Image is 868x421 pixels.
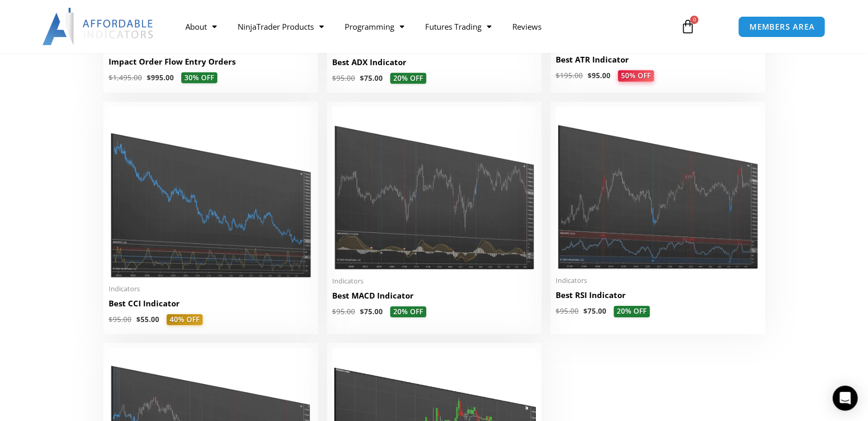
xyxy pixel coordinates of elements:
bdi: 195.00 [556,71,583,80]
span: 30% OFF [181,72,217,84]
bdi: 55.00 [136,315,159,324]
span: Indicators [556,276,760,285]
a: About [175,15,227,39]
h2: Best ATR Indicator [556,54,760,65]
img: Best CCI Indicator [109,107,313,278]
h2: Best ADX Indicator [332,57,536,68]
bdi: 75.00 [583,306,606,316]
a: Impact Order Flow Entry Orders [109,56,313,72]
span: $ [332,73,336,83]
span: 0 [690,16,698,24]
span: $ [360,307,364,316]
span: $ [332,307,336,316]
span: 20% OFF [614,306,650,317]
bdi: 95.00 [332,73,355,83]
bdi: 95.00 [109,315,132,324]
h2: Best CCI Indicator [109,298,313,309]
bdi: 1,495.00 [109,73,142,82]
img: LogoAI | Affordable Indicators – NinjaTrader [42,8,155,45]
bdi: 995.00 [147,73,174,82]
bdi: 95.00 [556,306,579,316]
a: Best ATR Indicator [556,54,760,70]
span: $ [109,73,113,82]
a: Programming [334,15,415,39]
div: Open Intercom Messenger [832,386,858,411]
span: $ [109,315,113,324]
span: 20% OFF [390,73,426,84]
a: 0 [664,11,710,42]
span: $ [583,306,588,316]
img: Best RSI Indicator [556,107,760,270]
bdi: 95.00 [588,71,611,80]
a: Futures Trading [415,15,502,39]
span: $ [588,71,592,80]
span: 40% OFF [167,314,203,326]
span: $ [360,73,364,83]
a: Best RSI Indicator [556,290,760,306]
span: $ [136,315,140,324]
span: MEMBERS AREA [749,23,814,31]
span: $ [147,73,151,82]
h2: Best MACD Indicator [332,290,536,301]
nav: Menu [175,15,668,39]
span: Indicators [109,284,313,293]
bdi: 75.00 [360,307,383,316]
img: Best MACD Indicator [332,107,536,270]
a: Reviews [502,15,552,39]
bdi: 75.00 [360,73,383,83]
a: Best ADX Indicator [332,57,536,73]
bdi: 95.00 [332,307,355,316]
a: Best CCI Indicator [109,298,313,314]
span: $ [556,71,560,80]
a: NinjaTrader Products [227,15,334,39]
h2: Impact Order Flow Entry Orders [109,56,313,67]
a: MEMBERS AREA [738,16,825,38]
span: Indicators [332,277,536,286]
span: $ [556,306,560,316]
span: 50% OFF [618,70,654,82]
span: 20% OFF [390,306,426,318]
a: Best MACD Indicator [332,290,536,306]
h2: Best RSI Indicator [556,290,760,301]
